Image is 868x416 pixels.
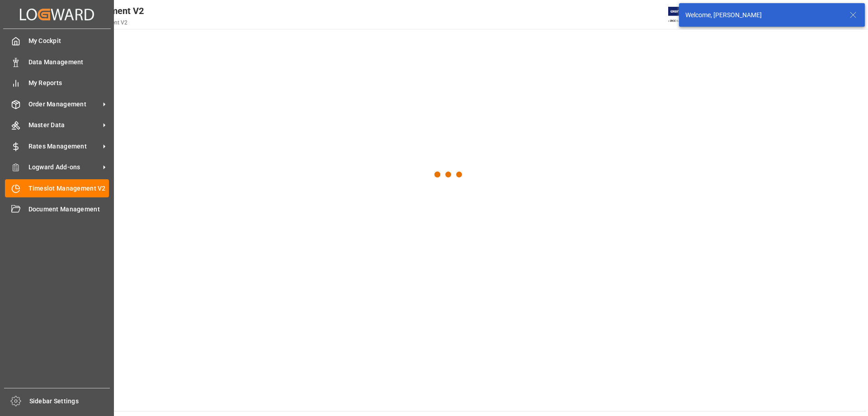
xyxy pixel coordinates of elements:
[29,397,110,406] span: Sidebar Settings
[28,78,109,88] span: My Reports
[5,179,109,197] a: Timeslot Management V2
[5,32,109,50] a: My Cockpit
[28,205,109,214] span: Document Management
[28,163,100,172] span: Logward Add-ons
[5,53,109,71] a: Data Management
[28,142,100,151] span: Rates Management
[28,100,100,109] span: Order Management
[28,57,109,67] span: Data Management
[685,10,841,20] div: Welcome, [PERSON_NAME]
[28,184,109,193] span: Timeslot Management V2
[668,7,699,23] img: Exertis%20JAM%20-%20Email%20Logo.jpg_1722504956.jpg
[28,120,100,130] span: Master Data
[28,36,109,46] span: My Cockpit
